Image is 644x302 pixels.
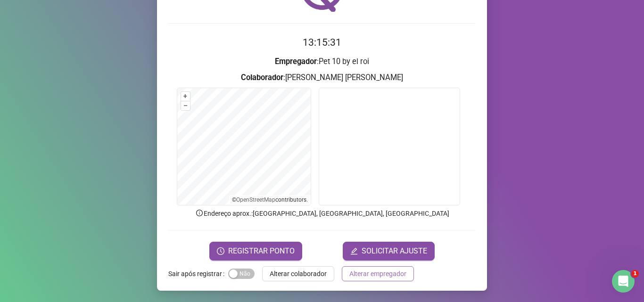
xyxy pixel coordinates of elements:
[303,37,341,48] time: 13:15:31
[209,242,302,261] button: REGISTRAR PONTO
[343,242,435,261] button: editSOLICITAR AJUSTE
[236,196,275,203] a: OpenStreetMap
[350,247,358,255] span: edit
[612,270,635,293] iframe: Intercom live chat
[217,247,224,255] span: clock-circle
[181,101,190,110] button: –
[275,57,317,66] strong: Empregador
[168,56,476,68] h3: : Pet 10 by el roi
[362,245,427,257] span: SOLICITAR AJUSTE
[232,196,308,203] li: © contributors.
[631,270,639,278] span: 1
[228,245,295,257] span: REGISTRAR PONTO
[195,209,204,217] span: info-circle
[342,266,414,281] button: Alterar empregador
[168,266,228,281] label: Sair após registrar
[168,72,476,84] h3: : [PERSON_NAME] [PERSON_NAME]
[181,92,190,101] button: +
[349,269,406,279] span: Alterar empregador
[270,269,327,279] span: Alterar colaborador
[241,73,283,82] strong: Colaborador
[262,266,334,281] button: Alterar colaborador
[168,208,476,219] p: Endereço aprox. : [GEOGRAPHIC_DATA], [GEOGRAPHIC_DATA], [GEOGRAPHIC_DATA]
